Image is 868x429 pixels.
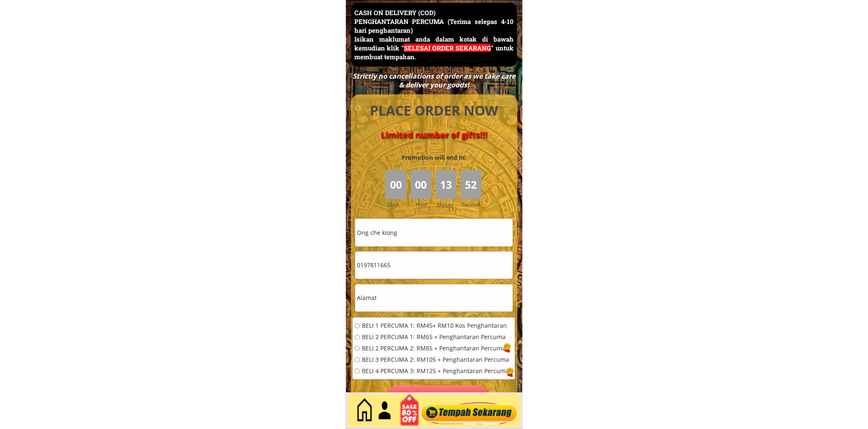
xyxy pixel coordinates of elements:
[463,200,483,208] h3: Second
[362,346,509,352] span: BELI 2 PERCUMA 2: RM85 + Penghantaran Percuma
[362,323,509,329] span: BELI 1 PERCUMA 1: RM45+ RM10 Kos Penghantaran
[355,219,513,246] input: Nama
[355,284,513,312] input: Alamat
[362,368,509,374] span: BELI 4 PERCUMA 3: RM125 + Penghantaran Percuma
[362,334,509,340] span: BELI 2 PERCUMA 1: RM65 + Penghantaran Percuma
[362,357,509,363] span: BELI 3 PERCUMA 2: RM105 + Penghantaran Percuma
[404,44,491,52] span: SELESAI ORDER SEKARANG
[354,8,514,61] h3: CASH ON DELIVERY (COD) PENGHANTARAN PERCUMA (Terima selepas 4-10 hari penghantaran) Isikan maklum...
[361,130,508,140] h4: Limited number of gifts!!!
[386,153,481,162] h3: Promotion will end in:
[385,385,491,413] p: Pesan sekarang
[350,72,518,89] div: Strictly no cancellations of order as we take care & deliver your goods!
[361,101,508,120] h4: PLACE ORDER NOW
[416,200,433,208] h3: Hour
[355,252,513,279] input: Telefon
[437,201,456,209] h3: Minute
[388,200,409,208] h3: Day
